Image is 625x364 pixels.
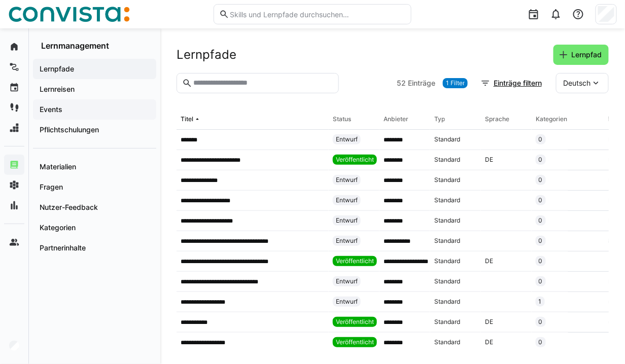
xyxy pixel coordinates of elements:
span: DE [485,156,493,164]
span: 0 [539,318,543,326]
span: Lernpfad [570,50,604,60]
div: Titel [181,115,193,123]
span: 0 [539,338,543,346]
span: 0 [539,156,543,164]
span: DE [485,318,493,326]
span: 0 [539,216,543,225]
div: Sprache [485,115,509,123]
span: Standard [434,176,460,184]
span: Standard [434,318,460,326]
span: Entwurf [336,135,358,143]
span: Standard [434,277,460,285]
span: Veröffentlicht [336,318,374,326]
span: Standard [434,257,460,265]
input: Skills und Lernpfade durchsuchen… [229,10,406,19]
span: 1 Filter [446,79,465,87]
span: Entwurf [336,298,358,306]
span: Standard [434,338,460,346]
span: 0 [539,176,543,184]
span: 0 [539,196,543,204]
span: 0 [539,237,543,245]
span: Standard [434,156,460,164]
div: Typ [434,115,445,123]
button: Lernpfad [553,45,609,65]
span: Standard [434,216,460,225]
button: Einträge filtern [475,73,548,93]
span: 0 [539,135,543,143]
span: Entwurf [336,216,358,225]
span: Entwurf [336,196,358,204]
span: Entwurf [336,176,358,184]
span: Veröffentlicht [336,156,374,164]
span: 52 [397,78,406,88]
span: Deutsch [564,78,591,88]
span: 0 [539,277,543,285]
span: DE [485,257,493,265]
div: Anbieter [384,115,408,123]
span: Einträge filtern [492,78,543,88]
span: Einträge [408,78,435,88]
span: DE [485,338,493,346]
div: Status [333,115,351,123]
span: Entwurf [336,237,358,245]
span: Standard [434,196,460,204]
span: Entwurf [336,277,358,285]
span: Veröffentlicht [336,257,374,265]
span: 1 [539,298,542,306]
span: 0 [539,257,543,265]
span: Veröffentlicht [336,338,374,346]
h2: Lernpfade [177,47,236,62]
div: Kategorien [536,115,567,123]
span: Standard [434,237,460,245]
span: Standard [434,135,460,143]
span: Standard [434,298,460,306]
